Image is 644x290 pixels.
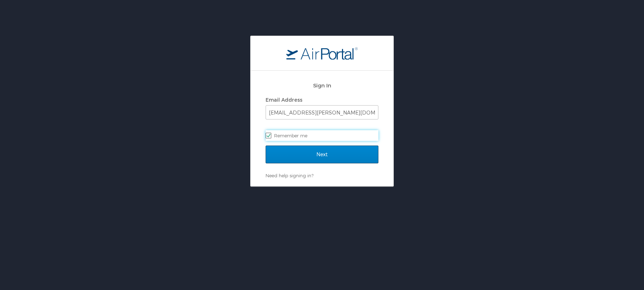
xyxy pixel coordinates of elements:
[266,146,378,163] input: Next
[266,97,302,103] label: Email Address
[266,130,378,141] label: Remember me
[266,81,378,90] h2: Sign In
[286,47,358,60] img: logo
[266,173,313,178] a: Need help signing in?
